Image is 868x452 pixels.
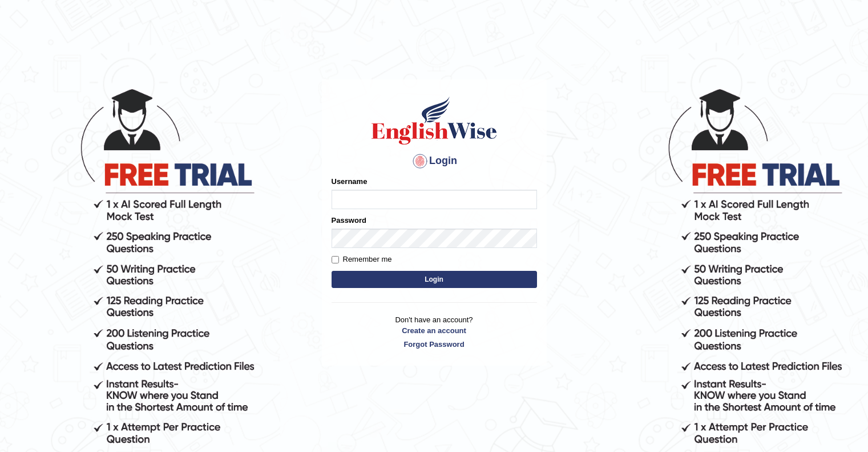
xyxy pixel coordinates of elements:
img: Logo of English Wise sign in for intelligent practice with AI [369,95,499,146]
a: Create an account [332,325,537,336]
label: Remember me [332,254,392,265]
label: Password [332,215,366,226]
label: Username [332,176,368,187]
button: Login [332,271,537,288]
h4: Login [332,152,537,170]
input: Remember me [332,256,339,263]
a: Forgot Password [332,339,537,350]
p: Don't have an account? [332,314,537,350]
